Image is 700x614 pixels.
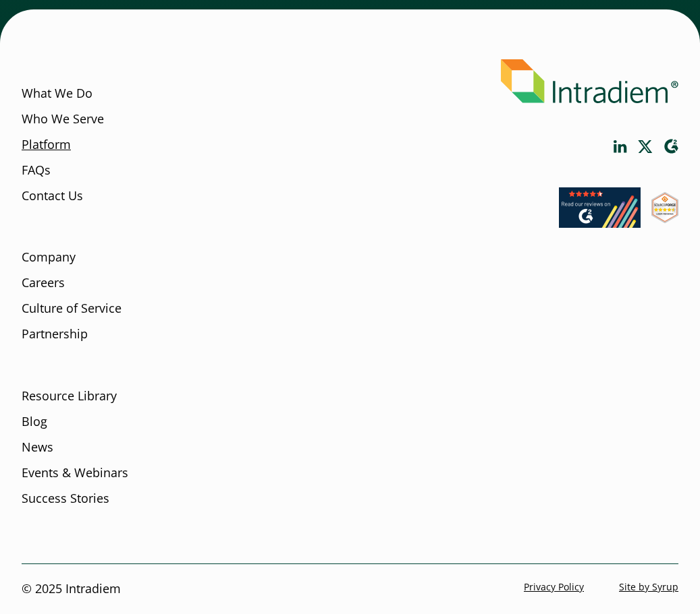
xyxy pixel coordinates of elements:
[559,187,641,228] img: Read our reviews on G2
[22,300,122,317] a: Culture of Service
[501,59,678,103] img: Intradiem
[22,413,47,431] a: Blog
[559,215,641,231] a: Link opens in a new window
[22,136,71,154] a: Platform
[651,192,678,223] img: SourceForge User Reviews
[22,85,92,102] a: What We Do
[524,580,584,593] a: Privacy Policy
[664,139,678,154] a: Link opens in a new window
[22,464,128,482] a: Events & Webinars
[22,388,117,405] a: Resource Library
[22,274,65,292] a: Careers
[22,326,88,343] a: Partnership
[614,140,627,153] a: Link opens in a new window
[22,439,53,456] a: News
[651,210,678,226] a: Link opens in a new window
[619,580,678,593] a: Site by Syrup
[22,187,83,205] a: Contact Us
[22,490,109,508] a: Success Stories
[22,111,104,128] a: Who We Serve
[22,580,121,598] p: © 2025 Intradiem
[22,162,51,179] a: FAQs
[638,140,653,153] a: Link opens in a new window
[22,249,76,266] a: Company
